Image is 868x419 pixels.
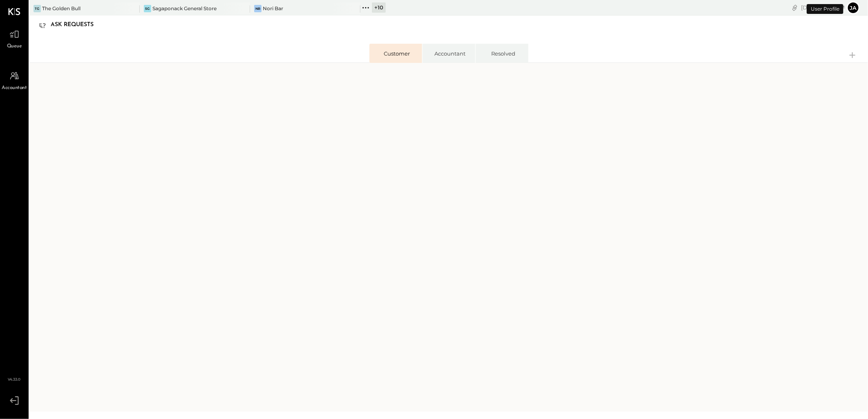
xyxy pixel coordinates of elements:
div: Customer [378,50,416,57]
div: Accountant [431,50,470,57]
div: copy link [791,3,799,12]
a: Queue [0,27,28,50]
div: NB [254,5,262,12]
div: User Profile [807,4,843,14]
div: The Golden Bull [42,5,81,12]
span: Queue [7,43,22,50]
a: Accountant [0,68,28,92]
div: Nori Bar [263,5,283,12]
button: ja [847,1,860,14]
div: Sagaponack General Store [152,5,217,12]
div: [DATE] [801,4,845,11]
div: + 10 [372,2,386,13]
div: TG [34,5,41,12]
div: Ask Requests [51,18,102,31]
div: SG [144,5,151,12]
span: Accountant [2,85,27,92]
li: Resolved [475,44,528,63]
